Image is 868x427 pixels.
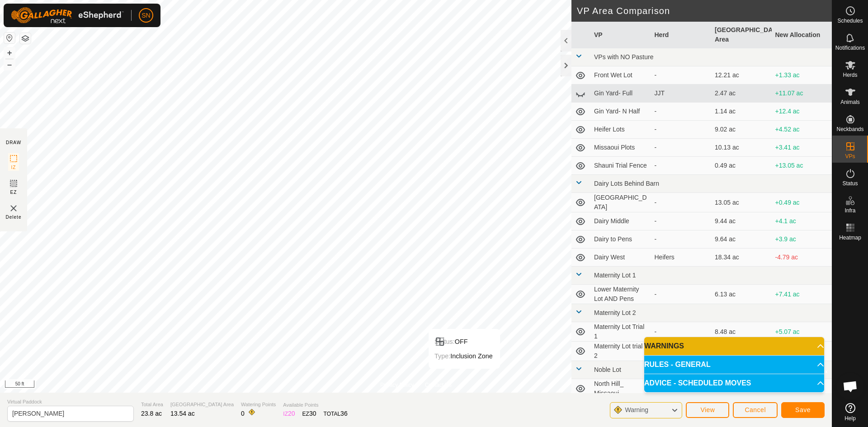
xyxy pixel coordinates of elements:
h2: VP Area Comparison [577,5,832,16]
td: 10.13 ac [711,139,772,157]
span: 23.8 ac [141,410,162,417]
td: 9.44 ac [711,212,772,230]
span: 0 [241,410,245,417]
span: RULES - GENERAL [644,361,711,368]
td: Heifer Lots [590,121,651,139]
button: Cancel [733,402,778,418]
td: 12.21 ac [711,66,772,84]
div: - [655,290,708,299]
td: Gin Yard- N Half [590,103,651,121]
td: Shauni Trial Fence [590,157,651,175]
span: Neckbands [836,127,863,132]
td: 1.14 ac [711,103,772,121]
span: Herds [843,72,857,78]
span: Watering Points [241,401,276,408]
span: Available Points [283,401,347,409]
td: +3.41 ac [772,139,832,157]
td: +12.4 ac [772,103,832,121]
th: [GEOGRAPHIC_DATA] Area [711,22,772,48]
button: Map Layers [20,33,31,44]
span: Help [844,416,856,421]
p-accordion-header: RULES - GENERAL [644,356,824,374]
span: 20 [288,410,295,417]
span: Maternity Lot 1 [594,272,636,279]
span: Delete [6,214,22,221]
span: IZ [11,164,16,171]
button: View [686,402,729,418]
a: Contact Us [425,381,452,389]
div: DRAW [6,139,21,146]
span: 13.54 ac [170,410,195,417]
td: 2.47 ac [711,84,772,103]
div: IZ [283,409,295,418]
td: Dairy West [590,249,651,267]
td: 13.05 ac [711,193,772,212]
span: [GEOGRAPHIC_DATA] Area [170,401,234,408]
td: Maternity Lot Trial 1 [590,322,651,342]
td: 18.34 ac [711,249,772,267]
img: Gallagher Logo [11,7,124,23]
td: Gin Yard- Full [590,84,651,103]
td: 9.02 ac [711,121,772,139]
a: Help [832,399,868,425]
td: +13.05 ac [772,157,832,175]
div: - [655,143,708,152]
span: WARNINGS [644,343,684,350]
span: Noble Lot [594,366,621,373]
td: +4.52 ac [772,121,832,139]
div: Heifers [655,253,708,262]
span: ADVICE - SCHEDULED MOVES [644,380,751,387]
div: - [655,216,708,226]
th: VP [590,22,651,48]
td: +0.49 ac [772,193,832,212]
td: 8.48 ac [711,322,772,342]
span: Schedules [837,18,863,23]
span: Notifications [835,45,865,51]
div: JJT [655,89,708,98]
span: Virtual Paddock [7,398,134,406]
span: VPs with NO Pasture [594,53,654,61]
span: EZ [10,189,17,196]
td: +7.41 ac [772,285,832,304]
td: [GEOGRAPHIC_DATA] [590,193,651,212]
div: - [655,198,708,207]
span: Save [795,406,811,413]
div: - [655,70,708,80]
td: 0.49 ac [711,157,772,175]
div: Inclusion Zone [434,351,493,361]
div: - [655,235,708,244]
td: +5.07 ac [772,322,832,342]
div: - [655,107,708,116]
a: Privacy Policy [380,381,414,389]
span: SN [142,11,150,20]
td: +1.33 ac [772,66,832,84]
button: Reset Map [4,33,15,43]
td: Front Wet Lot [590,66,651,84]
div: Open chat [837,373,864,400]
button: + [4,47,15,58]
span: Animals [840,99,860,105]
span: Status [842,181,858,186]
td: 6.13 ac [711,285,772,304]
img: VP [8,203,19,214]
td: Lower Maternity Lot AND Pens [590,285,651,304]
button: Save [781,402,825,418]
span: VPs [845,154,855,159]
span: 36 [340,410,348,417]
td: +4.1 ac [772,212,832,230]
td: 9.64 ac [711,230,772,249]
span: Maternity Lot 2 [594,309,636,316]
button: – [4,59,15,70]
span: 30 [309,410,316,417]
td: North Hill_ Missaoui [590,379,651,399]
span: Cancel [745,406,766,413]
span: Total Area [141,401,163,408]
span: View [700,406,715,413]
span: Warning [625,406,648,413]
p-accordion-header: ADVICE - SCHEDULED MOVES [644,374,824,392]
td: -4.79 ac [772,249,832,267]
span: Infra [844,208,855,213]
span: Heatmap [839,235,861,240]
td: Dairy Middle [590,212,651,230]
th: Herd [651,22,712,48]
